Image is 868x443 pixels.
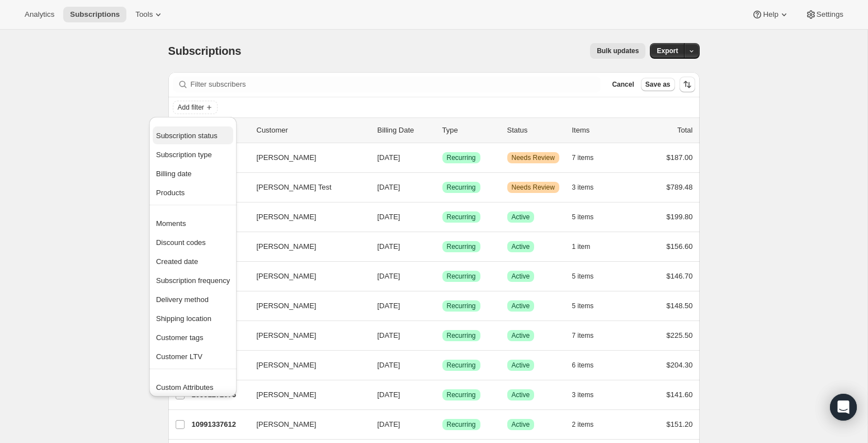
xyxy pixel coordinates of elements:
[192,180,693,195] div: 10535927948[PERSON_NAME] Test[DATE]SuccessRecurringWarningNeeds Review3 items$789.48
[156,219,186,228] span: Moments
[667,301,693,310] span: $148.50
[677,125,692,136] p: Total
[572,239,603,255] button: 1 item
[447,153,476,162] span: Recurring
[192,357,693,373] div: 10925080716[PERSON_NAME][DATE]SuccessRecurringSuccessActive6 items$204.30
[156,352,202,361] span: Customer LTV
[250,178,362,196] button: [PERSON_NAME] Test
[572,183,594,192] span: 3 items
[250,208,362,226] button: [PERSON_NAME]
[257,182,332,193] span: [PERSON_NAME] Test
[667,213,693,221] span: $199.80
[667,420,693,428] span: $151.20
[156,383,214,392] span: Custom Attributes
[572,328,606,343] button: 7 items
[572,268,606,284] button: 5 items
[156,131,218,140] span: Subscription status
[641,78,675,91] button: Save as
[257,152,317,163] span: [PERSON_NAME]
[250,149,362,167] button: [PERSON_NAME]
[512,272,530,281] span: Active
[590,43,645,59] button: Bulk updates
[572,301,594,310] span: 5 items
[447,213,476,221] span: Recurring
[572,357,606,373] button: 6 items
[25,10,54,19] span: Analytics
[156,150,212,159] span: Subscription type
[129,7,171,22] button: Tools
[257,419,317,430] span: [PERSON_NAME]
[612,80,634,89] span: Cancel
[378,153,400,162] span: [DATE]
[192,387,693,403] div: 10991272076[PERSON_NAME][DATE]SuccessRecurringSuccessActive3 items$141.60
[378,213,400,221] span: [DATE]
[378,242,400,251] span: [DATE]
[442,125,498,136] div: Type
[680,77,695,92] button: Sort the results
[512,213,530,221] span: Active
[191,77,601,92] input: Filter subscribers
[667,390,693,399] span: $141.60
[447,183,476,192] span: Recurring
[156,257,198,266] span: Created date
[572,213,594,221] span: 5 items
[378,361,400,369] span: [DATE]
[667,272,693,280] span: $146.70
[378,183,400,191] span: [DATE]
[572,150,606,166] button: 7 items
[378,125,433,136] p: Billing Date
[572,331,594,340] span: 7 items
[257,271,317,282] span: [PERSON_NAME]
[192,239,693,255] div: 10990780556[PERSON_NAME][DATE]SuccessRecurringSuccessActive1 item$156.60
[156,188,185,197] span: Products
[830,394,857,421] div: Open Intercom Messenger
[657,46,678,55] span: Export
[156,314,211,323] span: Shipping location
[512,301,530,310] span: Active
[447,420,476,429] span: Recurring
[250,356,362,374] button: [PERSON_NAME]
[250,238,362,256] button: [PERSON_NAME]
[512,153,555,162] span: Needs Review
[135,10,153,19] span: Tools
[447,331,476,340] span: Recurring
[378,420,400,428] span: [DATE]
[667,153,693,162] span: $187.00
[257,211,317,223] span: [PERSON_NAME]
[192,209,693,225] div: 10938777740[PERSON_NAME][DATE]SuccessRecurringSuccessActive5 items$199.80
[156,169,192,178] span: Billing date
[512,331,530,340] span: Active
[178,103,204,112] span: Add filter
[156,295,209,304] span: Delivery method
[607,78,638,91] button: Cancel
[447,390,476,399] span: Recurring
[378,390,400,399] span: [DATE]
[572,420,594,429] span: 2 items
[250,327,362,345] button: [PERSON_NAME]
[512,183,555,192] span: Needs Review
[156,333,204,342] span: Customer tags
[378,272,400,280] span: [DATE]
[745,7,796,22] button: Help
[572,180,606,195] button: 3 items
[572,153,594,162] span: 7 items
[378,301,400,310] span: [DATE]
[192,125,693,136] div: IDCustomerBilling DateTypeStatusItemsTotal
[447,272,476,281] span: Recurring
[378,331,400,340] span: [DATE]
[572,417,606,432] button: 2 items
[572,209,606,225] button: 5 items
[447,301,476,310] span: Recurring
[763,10,778,19] span: Help
[192,419,248,430] p: 10991337612
[650,43,685,59] button: Export
[257,125,369,136] p: Customer
[156,276,230,285] span: Subscription frequency
[257,330,317,341] span: [PERSON_NAME]
[572,298,606,314] button: 5 items
[156,238,206,247] span: Discount codes
[447,361,476,370] span: Recurring
[173,101,218,114] button: Add filter
[667,242,693,251] span: $156.60
[512,420,530,429] span: Active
